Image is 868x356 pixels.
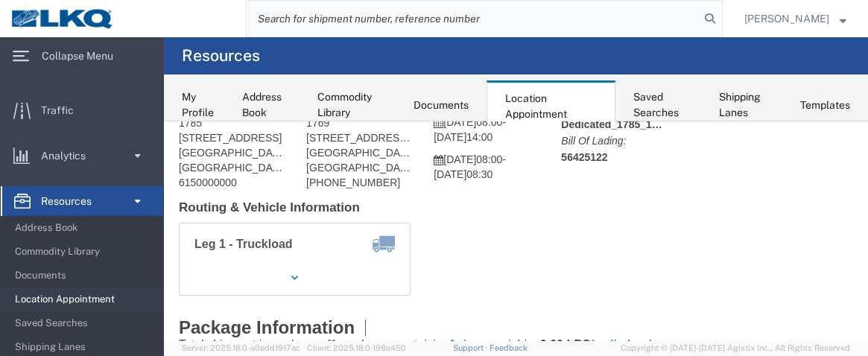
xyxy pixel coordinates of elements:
[744,10,829,27] span: Krisann Metzger
[182,343,300,352] span: Server: 2025.18.0-a0edd1917ac
[317,89,395,121] div: Commodity Library
[182,37,260,74] h4: Resources
[307,343,406,352] span: Client: 2025.18.0-198a450
[10,7,115,30] img: logo
[744,10,847,28] button: [PERSON_NAME]
[487,80,616,130] div: Location Appointment
[15,285,153,314] span: Location Appointment
[41,95,84,125] span: Traffic
[41,186,102,216] span: Resources
[490,343,528,352] a: Feedback
[800,98,850,113] div: Templates
[414,98,469,113] div: Documents
[633,89,701,121] div: Saved Searches
[182,89,224,121] div: My Profile
[1,95,163,125] a: Traffic
[15,261,153,290] span: Documents
[15,237,153,267] span: Commodity Library
[41,141,96,171] span: Analytics
[242,89,300,121] div: Address Book
[1,141,163,171] a: Analytics
[247,1,700,36] input: Search for shipment number, reference number
[452,343,490,352] a: Support
[42,41,124,71] span: Collapse Menu
[164,121,868,340] iframe: FS Legacy Container
[719,89,782,121] div: Shipping Lanes
[15,308,153,338] span: Saved Searches
[1,186,163,216] a: Resources
[621,342,850,355] span: Copyright © [DATE]-[DATE] Agistix Inc., All Rights Reserved
[15,213,153,243] span: Address Book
